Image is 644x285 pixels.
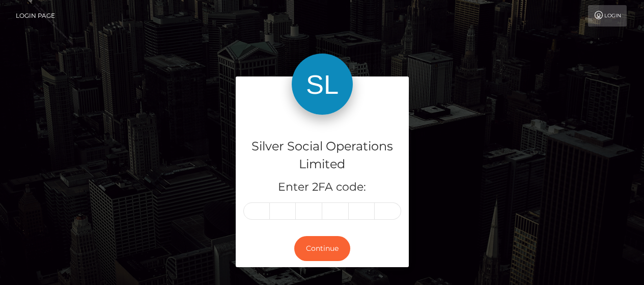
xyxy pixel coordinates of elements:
button: Continue [294,236,350,261]
h5: Enter 2FA code: [243,179,401,195]
h4: Silver Social Operations Limited [243,138,401,173]
a: Login Page [16,5,55,27]
a: Login [588,5,627,27]
img: Silver Social Operations Limited [292,54,353,115]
